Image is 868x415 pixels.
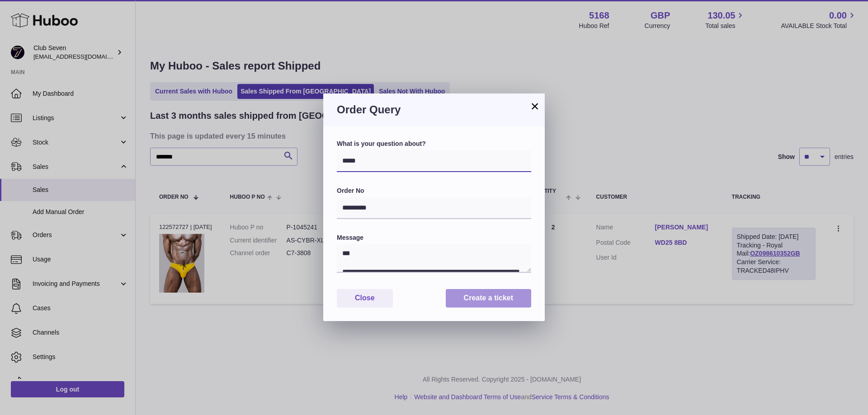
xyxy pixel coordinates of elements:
[337,233,531,242] label: Message
[337,187,531,195] label: Order No
[337,103,531,117] h3: Order Query
[337,140,531,148] label: What is your question about?
[446,289,531,308] button: Create a ticket
[529,101,540,112] button: ×
[337,289,393,308] button: Close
